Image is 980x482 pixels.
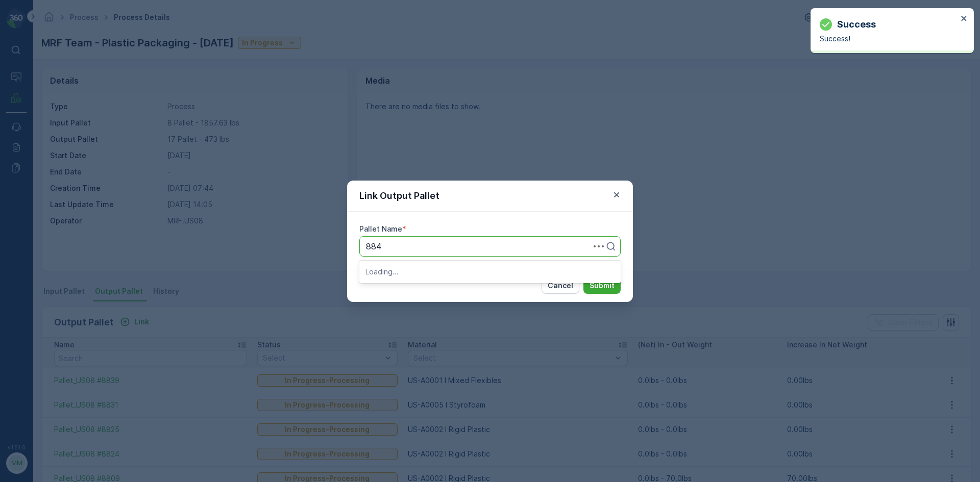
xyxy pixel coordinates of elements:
[542,277,579,294] button: Cancel
[548,281,573,291] p: Cancel
[359,224,402,233] label: Pallet Name
[583,277,621,294] button: Submit
[961,14,968,24] button: close
[359,189,439,203] p: Link Output Pallet
[590,281,615,291] p: Submit
[820,34,958,44] p: Success!
[837,17,876,32] p: Success
[365,267,615,277] p: Loading...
